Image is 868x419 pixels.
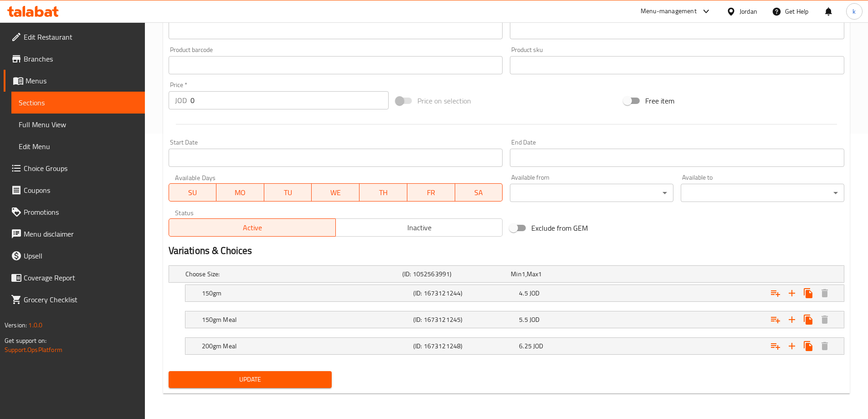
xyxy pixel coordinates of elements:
[202,341,410,351] h5: 200gm Meal
[519,340,532,352] span: 6.25
[417,95,471,106] span: Price on selection
[519,287,528,299] span: 4.5
[531,222,588,233] span: Exclude from GEM
[185,269,399,279] h5: Choose Size:
[363,186,404,199] span: TH
[169,218,336,237] button: Active
[853,6,856,16] span: k
[24,53,138,64] span: Branches
[5,335,46,347] span: Get support on:
[4,26,145,48] a: Edit Restaurant
[784,338,800,354] button: Add new choice
[413,315,515,324] h5: (ID: 1673121245)
[413,341,515,351] h5: (ID: 1673121248)
[5,319,27,331] span: Version:
[4,267,145,289] a: Coverage Report
[4,245,145,267] a: Upsell
[202,315,410,324] h5: 150gm Meal
[800,338,817,354] button: Clone new choice
[335,218,503,237] button: Inactive
[169,266,844,282] div: Expand
[24,228,138,239] span: Menu disclaimer
[519,314,528,326] span: 5.5
[19,97,138,108] span: Sections
[402,269,507,279] h5: (ID: 1052563991)
[455,183,503,202] button: SA
[767,338,784,354] button: Add choice group
[4,157,145,179] a: Choice Groups
[24,272,138,283] span: Coverage Report
[169,371,332,388] button: Update
[645,95,674,106] span: Free item
[169,56,503,74] input: Please enter product barcode
[529,314,539,326] span: JOD
[28,319,42,331] span: 1.0.0
[522,268,525,280] span: 1
[817,311,833,328] button: Delete 150gm Meal
[4,70,145,92] a: Menus
[533,340,543,352] span: JOD
[459,186,499,199] span: SA
[767,311,784,328] button: Add choice group
[800,285,817,301] button: Clone new choice
[11,92,145,114] a: Sections
[740,6,757,16] div: Jordan
[4,48,145,70] a: Branches
[185,338,844,354] div: Expand
[339,221,499,234] span: Inactive
[11,135,145,157] a: Edit Menu
[800,311,817,328] button: Clone new choice
[24,250,138,261] span: Upsell
[264,183,312,202] button: TU
[24,31,138,42] span: Edit Restaurant
[173,221,332,234] span: Active
[681,184,844,202] div: ​
[19,141,138,152] span: Edit Menu
[5,344,62,356] a: Support.OpsPlatform
[784,285,800,301] button: Add new choice
[220,186,261,199] span: MO
[767,285,784,301] button: Add choice group
[510,184,673,202] div: ​
[202,289,410,298] h5: 150gm
[817,285,833,301] button: Delete 150gm
[173,186,213,199] span: SU
[216,183,264,202] button: MO
[11,114,145,135] a: Full Menu View
[176,374,325,385] span: Update
[511,268,521,280] span: Min
[19,119,138,130] span: Full Menu View
[312,183,360,202] button: WE
[190,91,389,109] input: Please enter price
[529,287,539,299] span: JOD
[24,207,138,217] span: Promotions
[24,294,138,305] span: Grocery Checklist
[26,75,138,86] span: Menus
[185,311,844,328] div: Expand
[175,95,187,106] p: JOD
[4,289,145,310] a: Grocery Checklist
[784,311,800,328] button: Add new choice
[817,338,833,354] button: Delete 200gm Meal
[4,201,145,223] a: Promotions
[24,185,138,196] span: Coupons
[4,223,145,245] a: Menu disclaimer
[411,186,452,199] span: FR
[641,6,697,17] div: Menu-management
[510,56,844,74] input: Please enter product sku
[169,244,844,258] h2: Variations & Choices
[407,183,455,202] button: FR
[185,285,844,301] div: Expand
[511,269,616,279] div: ,
[360,183,407,202] button: TH
[413,289,515,298] h5: (ID: 1673121244)
[315,186,356,199] span: WE
[527,268,538,280] span: Max
[538,268,542,280] span: 1
[24,163,138,174] span: Choice Groups
[268,186,308,199] span: TU
[4,179,145,201] a: Coupons
[169,183,217,202] button: SU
